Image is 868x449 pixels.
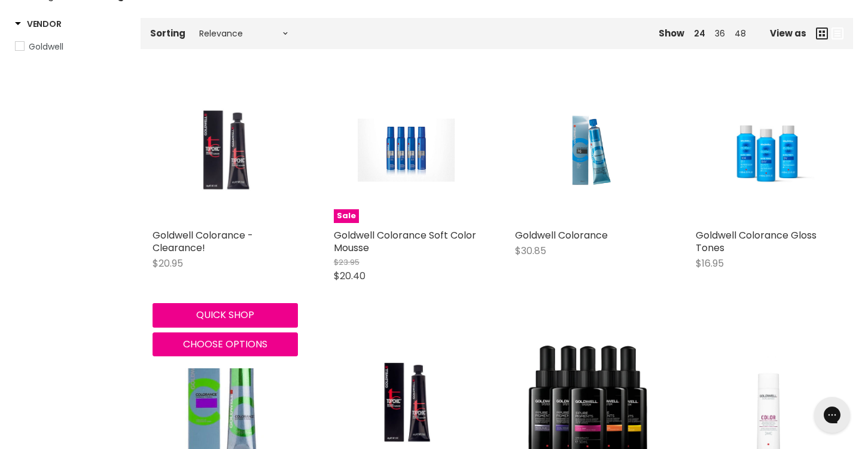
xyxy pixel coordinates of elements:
[735,28,746,39] a: 48
[515,244,546,258] span: $30.85
[183,337,267,351] span: Choose options
[15,18,61,30] h3: Vendor
[696,228,817,255] a: Goldwell Colorance Gloss Tones
[808,393,856,437] iframe: Gorgias live chat messenger
[334,78,479,223] a: Goldwell Colorance Soft Color MousseSale
[696,78,841,223] a: Goldwell Colorance Gloss Tones
[153,303,298,327] button: Quick shop
[334,228,476,255] a: Goldwell Colorance Soft Color Mousse
[659,27,684,39] span: Show
[515,228,608,242] a: Goldwell Colorance
[334,209,359,223] span: Sale
[696,103,841,197] img: Goldwell Colorance Gloss Tones
[150,28,185,38] label: Sorting
[334,256,360,268] span: $23.95
[177,78,273,223] img: Goldwell Colorance - Clearance!
[153,228,253,255] a: Goldwell Colorance - Clearance!
[153,332,298,356] button: Choose options
[153,78,298,223] a: Goldwell Colorance - Clearance!
[358,78,455,223] img: Goldwell Colorance Soft Color Mousse
[770,28,806,38] span: View as
[696,256,724,270] span: $16.95
[715,28,725,39] a: 36
[153,256,183,270] span: $20.95
[515,78,660,223] a: Goldwell Colorance
[15,40,126,53] a: Goldwell
[29,41,63,53] span: Goldwell
[539,78,636,223] img: Goldwell Colorance
[334,269,366,283] span: $20.40
[694,28,705,39] a: 24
